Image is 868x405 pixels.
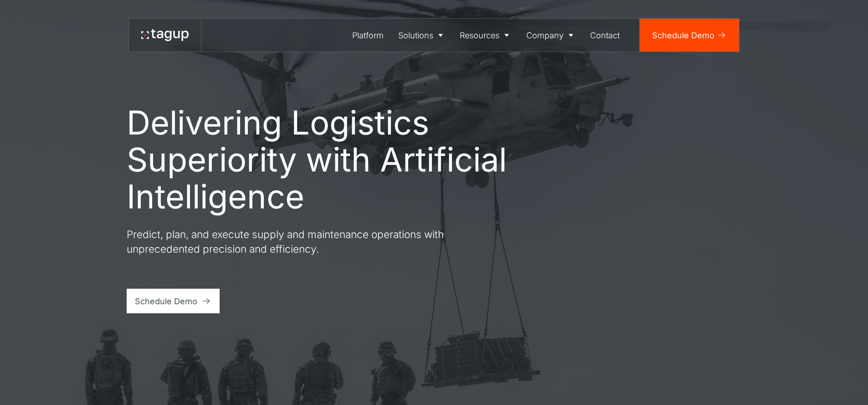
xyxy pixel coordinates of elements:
div: Schedule Demo [135,295,197,307]
p: Predict, plan, and execute supply and maintenance operations with unprecedented precision and eff... [127,227,455,256]
a: Schedule Demo [640,19,739,52]
a: Schedule Demo [127,289,220,313]
div: Platform [352,29,384,42]
h1: Delivering Logistics Superiority with Artificial Intelligence [127,104,509,215]
a: Contact [583,19,627,52]
div: Schedule Demo [652,29,714,42]
div: Solutions [398,29,433,42]
a: Company [519,19,583,52]
div: Contact [590,29,620,42]
a: Platform [345,19,391,52]
a: Solutions [391,19,453,52]
a: Resources [453,19,519,52]
div: Company [526,29,564,42]
div: Resources [460,29,499,42]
